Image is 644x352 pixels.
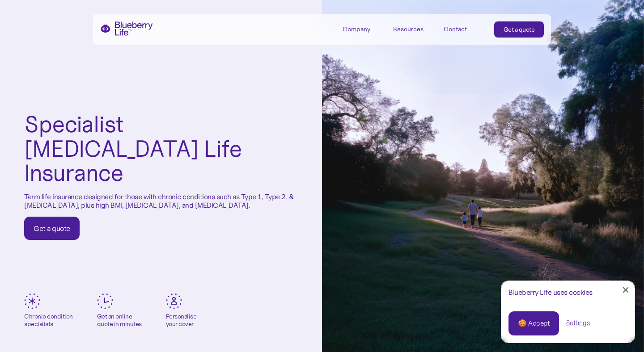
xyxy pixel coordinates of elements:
[626,290,626,290] div: Close Cookie Popup
[24,112,298,185] h1: Specialist [MEDICAL_DATA] Life Insurance
[508,288,627,297] div: Blueberry Life uses cookies
[393,25,424,33] div: Resources
[97,313,142,328] div: Get an online quote in minutes
[24,313,73,328] div: Chronic condition specialists
[24,193,298,210] p: Term life insurance designed for those with chronic conditions such as Type 1, Type 2, & [MEDICAL...
[24,217,80,240] a: Get a quote
[166,313,197,328] div: Personalise your cover
[343,21,383,36] div: Company
[617,281,635,299] a: Close Cookie Popup
[100,21,153,36] a: home
[504,25,535,34] div: Get a quote
[34,224,70,233] div: Get a quote
[444,21,484,36] a: Contact
[393,21,433,36] div: Resources
[444,25,467,33] div: Contact
[343,25,370,33] div: Company
[566,318,590,328] a: Settings
[494,21,544,38] a: Get a quote
[518,318,550,328] div: 🍪 Accept
[508,311,559,335] a: 🍪 Accept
